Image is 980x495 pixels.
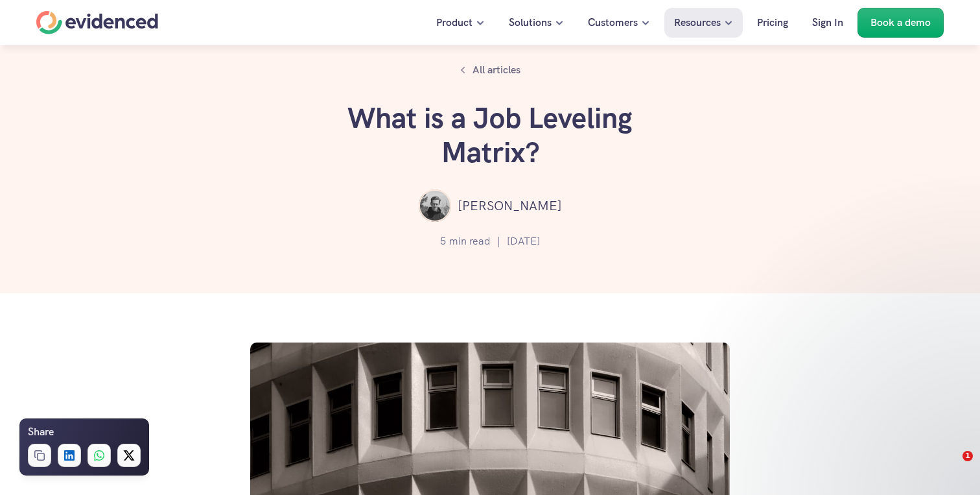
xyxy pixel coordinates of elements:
[962,451,973,461] span: 1
[507,233,540,250] p: [DATE]
[747,8,798,38] a: Pricing
[497,233,500,250] p: |
[870,14,931,31] p: Book a demo
[757,14,788,31] p: Pricing
[936,451,967,482] iframe: Intercom live chat
[440,233,446,250] p: 5
[458,195,562,216] p: [PERSON_NAME]
[419,189,451,222] img: ""
[509,14,552,31] p: Solutions
[28,424,54,441] h6: Share
[588,14,638,31] p: Customers
[453,58,528,82] a: All articles
[36,11,158,34] a: Home
[857,8,944,38] a: Book a demo
[449,233,491,250] p: min read
[296,101,684,170] h1: What is a Job Leveling Matrix?
[472,62,520,78] p: All articles
[812,14,843,31] p: Sign In
[802,8,853,38] a: Sign In
[436,14,472,31] p: Product
[674,14,721,31] p: Resources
